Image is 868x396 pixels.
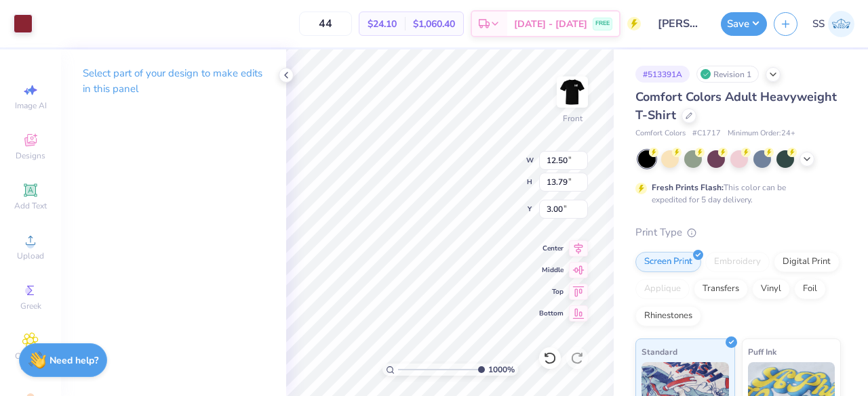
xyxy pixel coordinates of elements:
span: Comfort Colors [635,128,686,139]
div: Screen Print [635,252,701,272]
span: Middle [539,265,564,275]
span: Center [539,244,564,253]
div: Print Type [635,225,841,240]
input: – – [299,12,352,36]
div: Vinyl [752,279,790,299]
span: Comfort Colors Adult Heavyweight T-Shirt [635,89,837,123]
div: Rhinestones [635,306,701,326]
span: $24.10 [368,17,397,31]
input: Untitled Design [648,10,714,37]
span: Minimum Order: 24 + [728,128,795,139]
span: [DATE] - [DATE] [514,17,587,31]
div: Transfers [694,279,748,299]
span: FREE [595,19,610,28]
div: Revision 1 [696,66,759,83]
span: Add Text [14,200,47,211]
strong: Fresh Prints Flash: [652,182,724,193]
div: Embroidery [705,252,770,272]
div: Front [563,112,583,125]
span: # C1717 [692,128,721,139]
span: Puff Ink [748,345,776,359]
button: Save [721,12,767,36]
span: Clipart & logos [7,351,54,372]
strong: Need help? [50,354,98,367]
img: Sonia Seth [828,11,854,37]
span: Top [539,287,564,296]
span: Image AI [15,100,47,111]
a: SS [812,11,854,37]
span: Standard [642,345,677,359]
div: This color can be expedited for 5 day delivery. [652,181,818,206]
span: SS [812,16,825,32]
div: Foil [794,279,826,299]
span: $1,060.40 [413,17,455,31]
span: Upload [17,250,44,261]
span: Bottom [539,309,564,318]
div: # 513391A [635,66,690,83]
div: Applique [635,279,690,299]
span: 1000 % [488,364,515,376]
p: Select part of your design to make edits in this panel [83,66,264,97]
img: Front [559,79,586,106]
span: Greek [20,301,41,311]
div: Digital Print [774,252,840,272]
span: Designs [16,150,45,161]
